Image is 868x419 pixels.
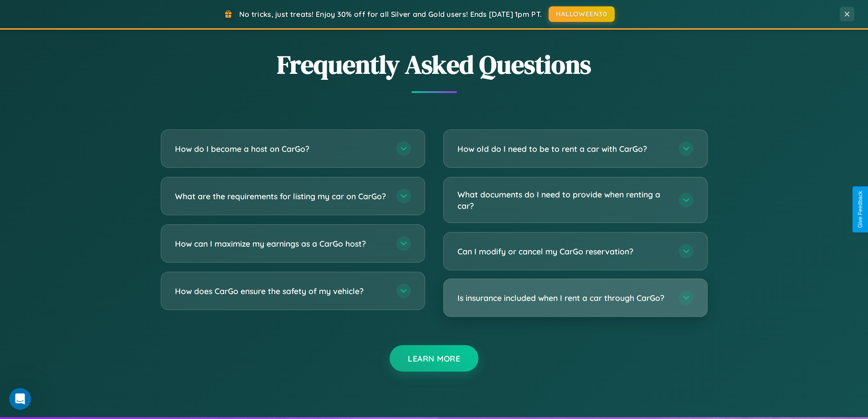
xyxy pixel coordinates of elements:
[175,191,387,202] h3: What are the requirements for listing my car on CarGo?
[390,345,478,372] button: Learn More
[175,238,387,249] h3: How can I maximize my earnings as a CarGo host?
[857,191,863,228] div: Give Feedback
[175,143,387,155] h3: How do I become a host on CarGo?
[457,143,670,155] h3: How old do I need to be to rent a car with CarGo?
[457,292,670,304] h3: Is insurance included when I rent a car through CarGo?
[457,246,670,257] h3: Can I modify or cancel my CarGo reservation?
[549,6,615,22] button: HALLOWEEN30
[239,10,542,19] span: No tricks, just treats! Enjoy 30% off for all Silver and Gold users! Ends [DATE] 1pm PT.
[161,47,708,82] h2: Frequently Asked Questions
[9,388,31,410] iframe: Intercom live chat
[457,189,670,211] h3: What documents do I need to provide when renting a car?
[175,285,387,297] h3: How does CarGo ensure the safety of my vehicle?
